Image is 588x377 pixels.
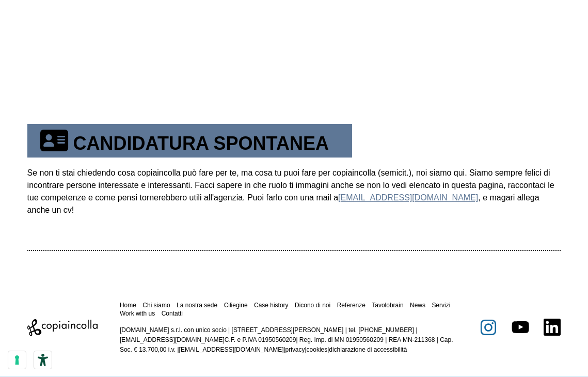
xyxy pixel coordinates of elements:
[120,310,155,317] a: Work with us
[410,302,425,309] a: News
[27,158,561,250] td: Se non ti stai chiedendo cosa copiaincolla può fare per te, ma cosa tu puoi fare per copiaincolla...
[307,346,328,353] a: cookies
[337,302,365,309] a: Referenze
[162,310,183,317] a: Contatti
[142,302,170,309] a: Chi siamo
[329,346,407,353] a: dichiarazione di accessibilità
[179,346,284,353] a: [EMAIL_ADDRESS][DOMAIN_NAME]
[27,124,352,158] th: CANDIDATURA SPONTANEA
[372,302,403,309] a: Tavolobrain
[120,325,457,355] p: [DOMAIN_NAME] s.r.l. con unico socio | [STREET_ADDRESS][PERSON_NAME] | tel. [PHONE_NUMBER] | C.F....
[254,302,289,309] a: Case history
[120,336,225,343] a: [EMAIL_ADDRESS][DOMAIN_NAME]
[177,302,217,309] a: La nostra sede
[338,193,478,202] a: [EMAIL_ADDRESS][DOMAIN_NAME]
[285,346,305,353] a: privacy
[120,302,136,309] a: Home
[224,302,248,309] a: Ciliegine
[295,302,330,309] a: Dicono di noi
[432,302,450,309] a: Servizi
[8,351,26,369] button: Le tue preferenze relative al consenso per le tecnologie di tracciamento
[34,351,52,369] button: Strumenti di accessibilità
